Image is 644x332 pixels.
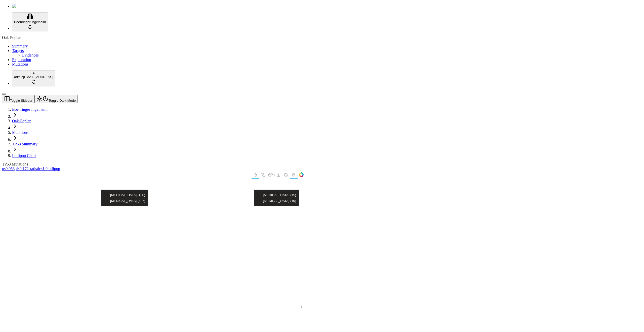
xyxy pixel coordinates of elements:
span: pfs [15,167,20,171]
nav: breadcrumb [2,107,594,158]
a: Boehringer Ingelheim [12,107,48,112]
span: 0.053 [6,167,15,171]
a: Mutations [12,130,28,135]
span: 1.0 [43,167,48,171]
span: statistics [29,167,43,171]
a: Mutations [12,62,28,66]
a: Lollipop Chart [12,153,36,158]
a: lollipop [48,167,60,171]
button: Toggle Sidebar [2,93,6,95]
span: admin [14,75,23,79]
a: Targets [12,48,24,53]
button: Boehringer Ingelheim [12,13,48,31]
a: Evidences [22,53,39,57]
span: Toggle Dark Mode [49,99,76,102]
div: TP53 Mutations [2,162,594,167]
span: Toggle Sidebar [10,99,32,102]
a: TP53 Summary [12,142,37,146]
span: os [2,167,6,171]
a: Summary [12,44,28,48]
img: Numenos [12,4,31,9]
a: os0.053 [2,167,15,171]
span: Boehringer Ingelheim [14,20,46,24]
button: Toggle Dark Mode [34,95,78,103]
a: Oak-Poplar [12,119,31,123]
button: Toggle Sidebar [2,95,34,103]
span: 0.172 [20,167,29,171]
button: Aadmin[EMAIL_ADDRESS] [12,71,55,86]
a: Exploration [12,58,31,62]
div: Oak-Poplar [2,35,642,40]
span: [EMAIL_ADDRESS] [23,75,53,79]
span: A [32,71,35,75]
a: pfs0.172 [15,167,29,171]
a: statistics1.0 [29,167,48,171]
